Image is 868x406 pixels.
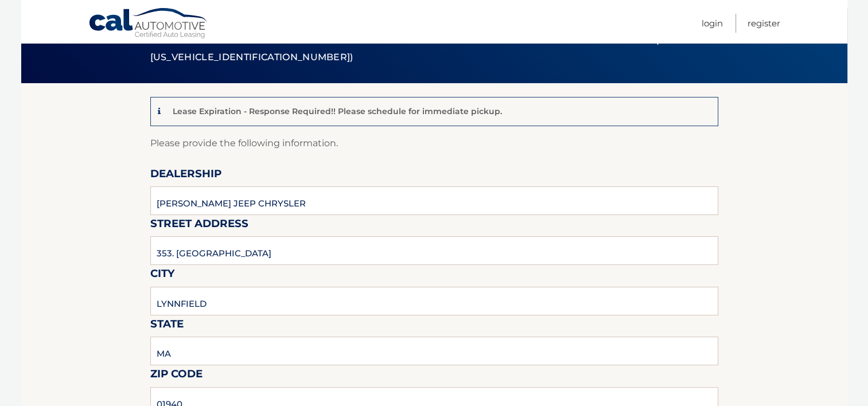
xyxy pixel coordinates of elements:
[150,135,718,151] p: Please provide the following information.
[150,26,679,65] span: Ground a Vehicle - 2022 Jeep Grand Cherokee WK
[150,315,184,337] label: State
[748,14,780,33] a: Register
[150,265,174,286] label: City
[702,14,723,33] a: Login
[150,165,221,186] label: Dealership
[173,106,502,116] p: Lease Expiration - Response Required!! Please schedule for immediate pickup.
[150,365,203,387] label: Zip Code
[88,7,209,41] a: Cal Automotive
[150,215,248,236] label: Street Address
